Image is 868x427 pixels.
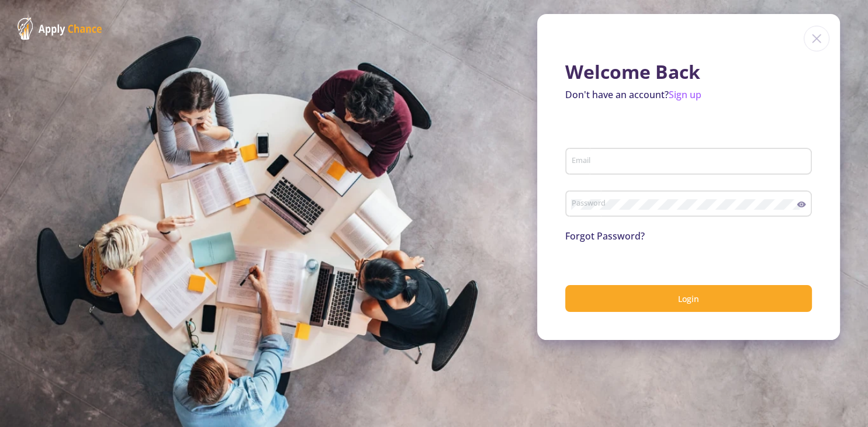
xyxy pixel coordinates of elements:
[18,18,102,40] img: ApplyChance Logo
[565,88,812,102] p: Don't have an account?
[565,230,645,242] a: Forgot Password?
[669,88,701,101] a: Sign up
[565,61,812,83] h1: Welcome Back
[565,285,812,313] button: Login
[804,26,829,51] img: close icon
[678,293,699,304] span: Login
